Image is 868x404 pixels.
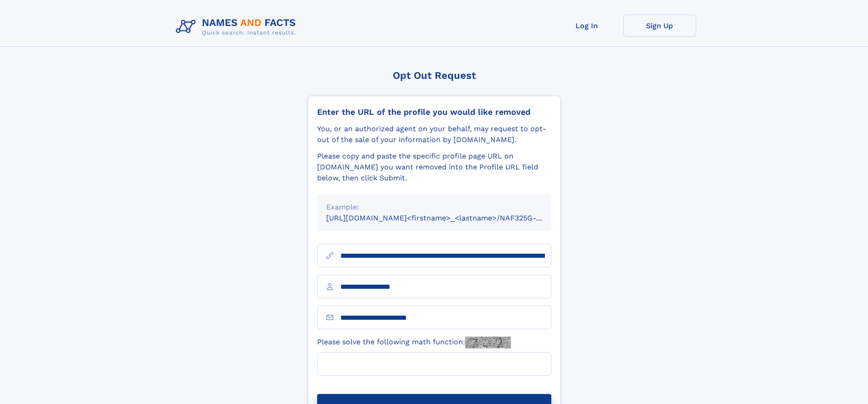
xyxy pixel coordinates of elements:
div: Opt Out Request [308,70,561,81]
div: Please copy and paste the specific profile page URL on [DOMAIN_NAME] you want removed into the Pr... [317,151,551,184]
label: Please solve the following math function: [317,337,511,348]
small: [URL][DOMAIN_NAME]<firstname>_<lastname>/NAF325G-xxxxxxxx [326,214,569,222]
div: Enter the URL of the profile you would like removed [317,107,551,117]
div: You, or an authorized agent on your behalf, may request to opt-out of the sale of your informatio... [317,123,551,145]
a: Sign Up [623,15,696,37]
div: Example: [326,202,542,213]
a: Log In [550,15,623,37]
img: Logo Names and Facts [172,15,303,39]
